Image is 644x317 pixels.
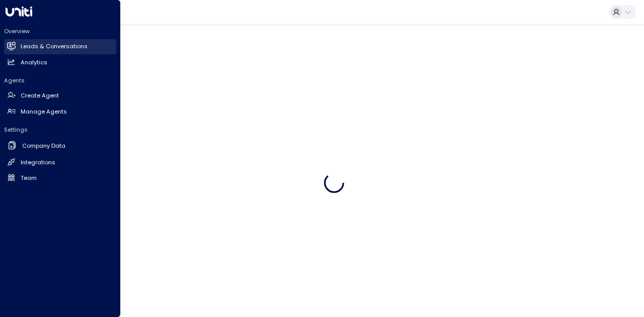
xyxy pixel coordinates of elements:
a: Manage Agents [4,104,116,119]
h2: Analytics [21,58,47,67]
a: Analytics [4,55,116,70]
h2: Team [21,174,37,182]
h2: Manage Agents [21,108,67,116]
a: Create Agent [4,88,116,103]
h2: Agents [4,76,116,84]
a: Integrations [4,155,116,170]
a: Leads & Conversations [4,39,116,54]
a: Team [4,170,116,185]
a: Company Data [4,138,116,154]
h2: Company Data [22,142,65,150]
h2: Leads & Conversations [21,42,88,51]
h2: Settings [4,126,116,134]
h2: Integrations [21,158,55,167]
h2: Overview [4,27,116,35]
h2: Create Agent [21,91,59,100]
